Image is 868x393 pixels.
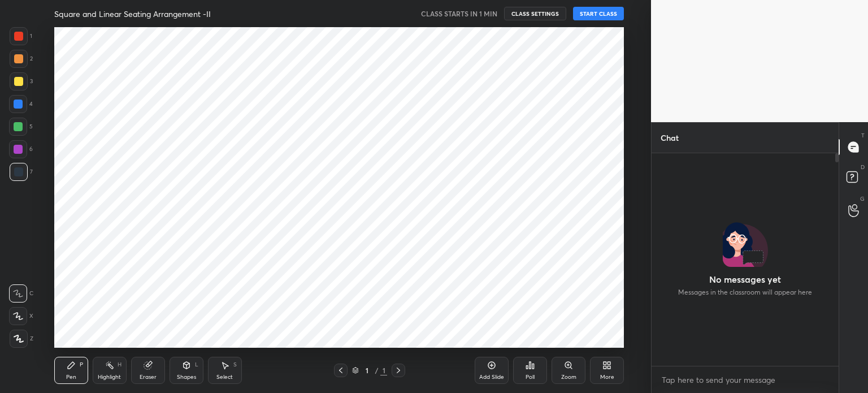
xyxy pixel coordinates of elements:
p: G [860,195,865,203]
div: L [195,362,198,368]
div: Eraser [140,374,157,380]
h4: Square and Linear Seating Arrangement -II [54,8,211,19]
div: / [375,367,378,374]
div: X [9,307,33,325]
div: Highlight [98,374,121,380]
div: 3 [10,72,33,90]
div: 2 [10,50,33,68]
div: Select [216,374,233,380]
div: C [9,284,33,303]
div: Add Slide [479,374,504,380]
h5: CLASS STARTS IN 1 MIN [421,8,497,19]
div: Poll [526,374,535,380]
div: 6 [9,140,33,158]
div: 1 [10,27,32,45]
div: More [600,374,614,380]
div: 4 [9,95,33,113]
div: Zoom [561,374,576,380]
div: 1 [380,365,387,375]
div: P [80,362,83,368]
div: Z [10,330,33,348]
div: 7 [10,163,33,181]
div: Pen [66,374,76,380]
div: Shapes [177,374,196,380]
div: H [118,362,121,368]
button: START CLASS [573,7,624,20]
div: 5 [9,118,33,136]
button: CLASS SETTINGS [504,7,566,20]
div: 1 [361,367,372,374]
div: S [233,362,237,368]
p: T [861,131,865,140]
p: D [861,163,865,171]
p: Chat [652,123,688,153]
